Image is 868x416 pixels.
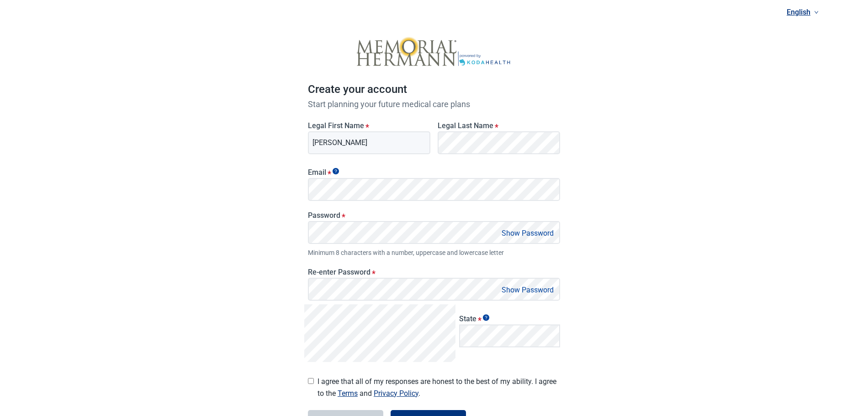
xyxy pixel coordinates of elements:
label: Email [308,168,560,177]
span: I agree that all of my responses are honest to the best of my ability. I agree to the and . [318,376,560,399]
label: State [459,314,560,323]
span: Show tooltip [333,168,339,174]
a: Privacy Policy [374,389,418,398]
span: Minimum 8 characters with a number, uppercase and lowercase letter [308,248,560,258]
input: I agree that all of my responses are honest to the best of my ability. I agree to the Terms and P... [308,378,314,384]
span: Show tooltip [483,314,489,321]
a: Current language: English [783,5,822,20]
label: Legal Last Name [438,121,560,130]
p: Start planning your future medical care plans [308,98,560,111]
label: Legal First Name [308,121,430,130]
label: Re-enter Password [308,268,560,276]
label: Password [308,211,560,220]
a: Terms [338,389,358,398]
button: Show Password [499,284,556,296]
span: down [814,10,819,15]
button: Show Password [499,227,556,239]
h1: Create your account [308,81,560,98]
